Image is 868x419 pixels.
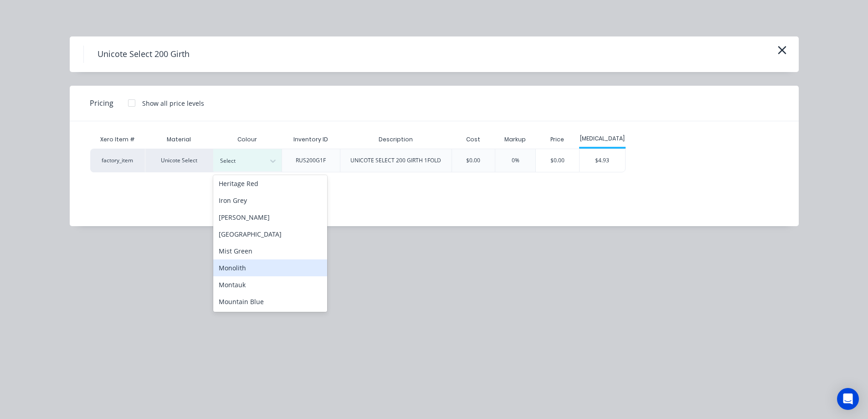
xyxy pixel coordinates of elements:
[350,156,441,165] div: UNICOTE SELECT 200 GIRTH 1FOLD
[213,226,327,243] div: [GEOGRAPHIC_DATA]
[535,130,579,149] div: Price
[837,388,859,410] div: Open Intercom Messenger
[371,128,420,151] div: Description
[213,243,327,259] div: Mist Green
[213,175,327,192] div: Heritage Red
[580,149,625,172] div: $4.93
[145,130,213,149] div: Material
[90,130,145,149] div: Xero Item #
[213,259,327,276] div: Monolith
[296,156,326,165] div: RUS200G1F
[213,130,282,149] div: Colour
[286,128,335,151] div: Inventory ID
[213,192,327,209] div: Iron Grey
[213,209,327,226] div: [PERSON_NAME]
[536,149,579,172] div: $0.00
[90,98,113,109] span: Pricing
[90,149,145,172] div: factory_item
[145,149,213,172] div: Unicote Select
[452,130,495,149] div: Cost
[512,156,519,165] div: 0%
[213,276,327,293] div: Montauk
[213,310,327,327] div: Off White
[213,293,327,310] div: Mountain Blue
[579,134,626,143] div: [MEDICAL_DATA]
[495,130,535,149] div: Markup
[83,46,203,63] h4: Unicote Select 200 Girth
[142,98,204,108] div: Show all price levels
[466,156,480,165] div: $0.00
